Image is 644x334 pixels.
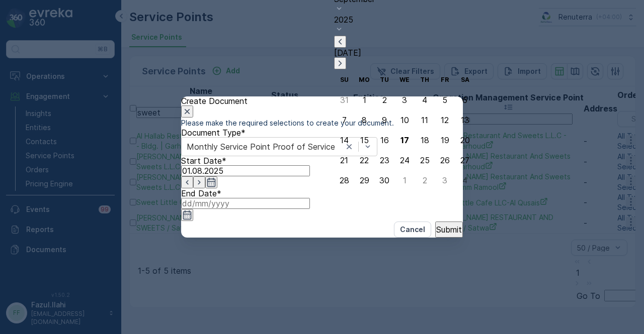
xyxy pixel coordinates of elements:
[362,116,367,125] div: 8
[400,225,425,235] p: Cancel
[181,188,217,198] label: End Date
[340,156,348,165] div: 21
[394,70,415,90] th: Wednesday
[421,116,428,125] div: 11
[423,176,427,185] div: 2
[441,136,449,145] div: 19
[360,136,369,145] div: 15
[400,136,409,145] div: 17
[181,118,463,128] p: Please make the required selections to create your document.
[415,70,435,90] th: Thursday
[400,116,409,125] div: 10
[382,95,387,104] div: 2
[403,176,407,185] div: 1
[181,156,222,166] label: Start Date
[442,95,447,104] div: 5
[342,116,347,125] div: 7
[181,96,463,105] p: Create Document
[442,176,447,185] div: 3
[400,156,410,165] div: 24
[422,95,427,104] div: 4
[340,176,349,185] div: 28
[382,116,387,125] div: 9
[334,48,475,57] p: [DATE]
[440,156,450,165] div: 26
[455,70,475,90] th: Saturday
[181,165,310,176] input: dd/mm/yyyy
[435,221,463,238] button: Submit
[461,116,469,125] div: 13
[360,156,369,165] div: 22
[462,176,467,185] div: 4
[181,128,241,138] label: Document Type
[420,156,430,165] div: 25
[363,95,366,104] div: 1
[379,176,389,185] div: 30
[462,95,467,104] div: 6
[460,136,470,145] div: 20
[441,116,449,125] div: 12
[380,136,389,145] div: 16
[340,95,349,104] div: 31
[460,156,469,165] div: 27
[374,70,394,90] th: Tuesday
[181,198,310,209] input: dd/mm/yyyy
[394,221,431,238] button: Cancel
[421,136,429,145] div: 18
[340,136,349,145] div: 14
[402,95,407,104] div: 3
[360,176,369,185] div: 29
[435,70,455,90] th: Friday
[380,156,389,165] div: 23
[334,15,475,24] p: 2025
[436,225,462,234] p: Submit
[354,70,374,90] th: Monday
[334,70,354,90] th: Sunday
